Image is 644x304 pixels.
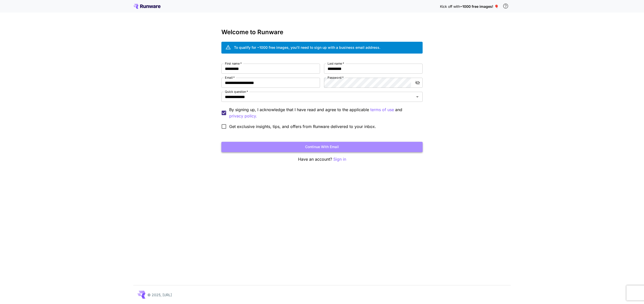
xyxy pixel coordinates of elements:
[234,45,380,50] div: To qualify for ~1000 free images, you’ll need to sign up with a business email address.
[328,61,344,66] label: Last name
[370,107,394,113] button: By signing up, I acknowledge that I have read and agree to the applicable and privacy policy.
[501,1,511,11] button: In order to qualify for free credit, you need to sign up with a business email address and click ...
[147,292,172,297] p: © 2025, [URL]
[221,156,423,162] p: Have an account?
[229,123,376,129] span: Get exclusive insights, tips, and offers from Runware delivered to your inbox.
[221,29,423,36] h3: Welcome to Runware
[221,142,423,152] button: Continue with email
[333,156,346,162] button: Sign in
[460,4,499,9] span: ~1000 free images! 🎈
[225,90,248,94] label: Quick question
[229,113,257,119] button: By signing up, I acknowledge that I have read and agree to the applicable terms of use and
[440,4,460,9] span: Kick off with
[370,107,394,113] p: terms of use
[229,113,257,119] p: privacy policy.
[328,75,344,80] label: Password
[414,93,421,100] button: Open
[229,107,419,119] p: By signing up, I acknowledge that I have read and agree to the applicable and
[413,78,422,87] button: toggle password visibility
[225,61,242,66] label: First name
[225,75,235,80] label: Email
